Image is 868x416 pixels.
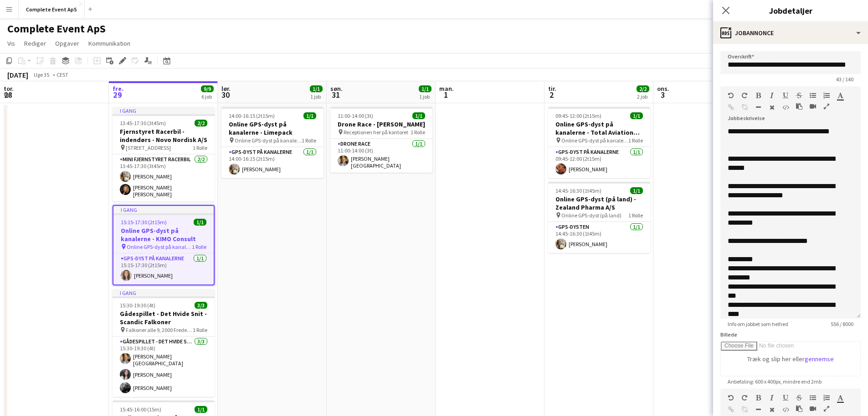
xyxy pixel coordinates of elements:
[628,137,643,144] span: 1 Rolle
[637,85,649,92] span: 2/2
[221,107,324,178] app-job-card: 14:00-16:15 (2t15m)1/1Online GPS-dyst på kanalerne - Limepack Online GPS-dyst på kanalerne1 Rolle...
[221,120,324,137] h3: Online GPS-dyst på kanalerne - Limepack
[88,39,130,47] span: Kommunikation
[412,112,425,119] span: 1/1
[823,394,830,401] button: Ordnet liste
[235,137,302,144] span: Online GPS-dyst på kanalerne
[548,107,650,178] app-job-card: 09:45-12:00 (2t15m)1/1Online GPS-dyst på kanalerne - Total Aviation Ltd A/S Online GPS-dyst på ka...
[55,39,79,47] span: Opgaver
[7,22,106,36] h1: Complete Event ApS
[344,129,408,136] span: Receptionen her på kontoret
[303,112,316,119] span: 1/1
[810,92,816,99] button: Uordnet liste
[755,92,761,99] button: Fed
[548,120,650,137] h3: Online GPS-dyst på kanalerne - Total Aviation Ltd A/S
[755,394,761,401] button: Fed
[329,90,343,100] span: 31
[113,84,123,93] span: fre.
[438,90,454,100] span: 1
[221,84,231,93] span: lør.
[229,112,275,119] span: 14:00-16:15 (2t15m)
[195,406,207,413] span: 1/1
[19,0,85,18] button: Complete Event ApS
[837,394,843,401] button: Tekstfarve
[113,205,215,285] app-job-card: I gang15:15-17:30 (2t15m)1/1Online GPS-dyst på kanalerne - KIMO Consult Online GPS-dyst på kanale...
[728,394,734,401] button: Fortryd
[126,326,193,333] span: Falkoner alle 9, 2000 Frederiksberg - Scandic Falkoner
[127,243,192,250] span: Online GPS-dyst på kanalerne
[713,22,868,44] div: Jobannonce
[769,394,775,401] button: Kursiv
[548,84,556,93] span: tir.
[741,394,748,401] button: Gentag
[85,37,134,49] a: Kommunikation
[4,37,19,49] a: Vis
[330,120,432,128] h3: Drone Race - [PERSON_NAME]
[193,144,207,151] span: 1 Rolle
[782,394,789,401] button: Understregning
[637,93,649,100] div: 2 job
[195,120,207,126] span: 2/2
[193,326,207,333] span: 1 Rolle
[220,90,231,100] span: 30
[810,394,816,401] button: Uordnet liste
[201,85,214,92] span: 9/9
[7,70,28,79] div: [DATE]
[113,337,215,397] app-card-role: Gådespillet - Det Hvide Snit3/315:30-19:30 (4t)[PERSON_NAME][GEOGRAPHIC_DATA][PERSON_NAME][PERSON...
[555,187,601,194] span: 14:45-16:30 (1t45m)
[4,84,14,93] span: tor.
[330,107,432,173] app-job-card: 11:00-14:00 (3t)1/1Drone Race - [PERSON_NAME] Receptionen her på kontoret1 RolleDrone Race1/111:0...
[782,406,789,413] button: HTML-kode
[195,302,207,309] span: 3/3
[796,405,802,412] button: Sæt ind som almindelig tekst
[656,90,669,100] span: 3
[310,85,323,92] span: 1/1
[823,321,861,327] span: 556 / 8000
[120,302,155,309] span: 15:30-19:30 (4t)
[113,253,214,284] app-card-role: GPS-dyst på kanalerne1/115:15-17:30 (2t15m)[PERSON_NAME]
[548,182,650,253] app-job-card: 14:45-16:30 (1t45m)1/1Online GPS-dyst (på land) - Zealand Pharma A/S Online GPS-dyst (på land)1 R...
[728,92,734,99] button: Fortryd
[113,310,215,326] h3: Gådespillet - Det Hvide Snit - Scandic Falkoner
[419,93,431,100] div: 1 job
[548,195,650,211] h3: Online GPS-dyst (på land) - Zealand Pharma A/S
[782,92,789,99] button: Understregning
[823,405,830,412] button: Fuld skærm
[630,112,643,119] span: 1/1
[113,289,215,296] div: I gang
[796,394,802,401] button: Gennemstreget
[823,92,830,99] button: Ordnet liste
[192,243,206,250] span: 1 Rolle
[823,103,830,110] button: Fuld skærm
[21,37,50,49] a: Rediger
[2,90,14,100] span: 28
[419,85,431,92] span: 1/1
[810,103,816,110] button: Indsæt video
[561,137,628,144] span: Online GPS-dyst på kanalerne
[111,90,123,100] span: 29
[796,103,802,110] button: Sæt ind som almindelig tekst
[310,93,322,100] div: 1 job
[201,93,213,100] div: 6 job
[628,212,643,219] span: 1 Rolle
[769,92,775,99] button: Kursiv
[51,37,83,49] a: Opgaver
[548,147,650,178] app-card-role: GPS-dyst på kanalerne1/109:45-12:00 (2t15m)[PERSON_NAME]
[837,92,843,99] button: Tekstfarve
[7,39,15,47] span: Vis
[769,406,775,413] button: Ryd formatering
[120,406,161,413] span: 15:45-16:00 (15m)
[113,154,215,201] app-card-role: Mini Fjernstyret Racerbil2/213:45-17:30 (3t45m)[PERSON_NAME][PERSON_NAME] [PERSON_NAME]
[561,212,621,219] span: Online GPS-dyst (på land)
[113,289,215,397] app-job-card: I gang15:30-19:30 (4t)3/3Gådespillet - Det Hvide Snit - Scandic Falkoner Falkoner alle 9, 2000 Fr...
[113,206,214,213] div: I gang
[194,219,206,226] span: 1/1
[113,226,214,243] h3: Online GPS-dyst på kanalerne - KIMO Consult
[338,112,373,119] span: 11:00-14:00 (3t)
[24,39,46,47] span: Rediger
